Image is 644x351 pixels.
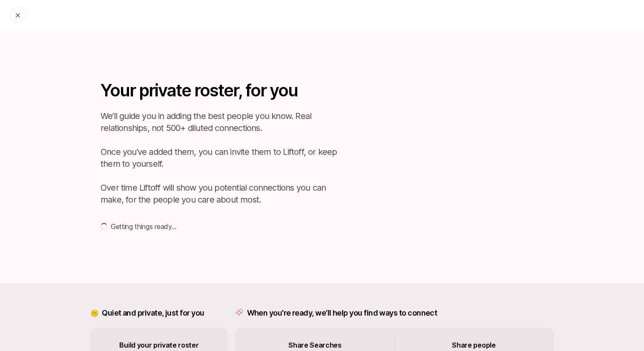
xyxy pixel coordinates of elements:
[111,221,176,232] p: Getting things ready...
[90,307,99,319] p: 🤫
[101,78,339,103] p: Your private roster, for you
[247,307,437,319] p: When you’re ready, we’ll help you find ways to connect
[452,339,495,351] p: Share people
[119,339,198,351] p: Build your private roster
[101,110,339,206] p: We’ll guide you in adding the best people you know. Real relationships, not 500+ diluted connecti...
[288,339,342,351] p: Share Searches
[102,307,204,319] p: Quiet and private, just for you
